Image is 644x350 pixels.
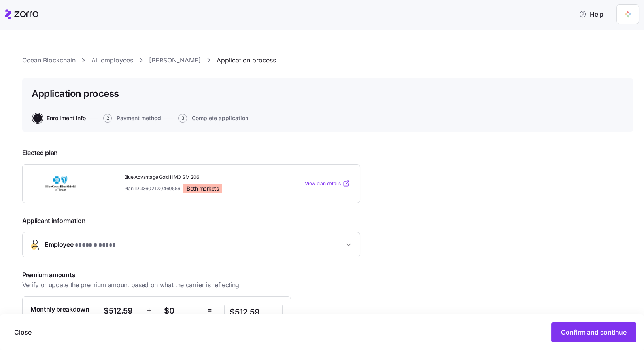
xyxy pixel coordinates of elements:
[621,8,634,21] img: 5711ede7-1a95-4d76-b346-8039fc8124a1-1741415864132.png
[45,240,118,250] span: Employee
[178,114,187,123] span: 3
[164,305,201,318] span: $0
[22,280,239,290] span: Verify or update the premium amount based on what the carrier is reflecting
[103,114,112,123] span: 2
[33,114,42,123] span: 1
[147,305,151,316] span: +
[124,185,180,192] span: Plan ID: 33602TX0460556
[22,270,292,280] span: Premium amounts
[217,55,276,65] a: Application process
[102,114,161,123] a: 2Payment method
[32,114,86,123] a: 1Enrollment info
[8,322,38,342] button: Close
[178,114,248,123] button: 3Complete application
[91,55,133,65] a: All employees
[30,305,89,314] span: Monthly breakdown
[561,327,627,337] span: Confirm and continue
[14,327,32,337] span: Close
[124,174,269,181] span: Blue Advantage Gold HMO SM 206
[33,114,86,123] button: 1Enrollment info
[32,174,89,193] img: Blue Cross and Blue Shield of Texas
[551,322,636,342] button: Confirm and continue
[305,180,350,187] a: View plan details
[22,148,360,158] span: Elected plan
[177,114,248,123] a: 3Complete application
[572,6,610,22] button: Help
[579,9,604,19] span: Help
[47,115,86,121] span: Enrollment info
[187,185,219,192] span: Both markets
[104,305,140,318] span: $512.59
[32,87,119,100] h1: Application process
[117,115,161,121] span: Payment method
[192,115,248,121] span: Complete application
[149,55,201,65] a: [PERSON_NAME]
[22,216,360,226] span: Applicant information
[207,305,212,316] span: =
[305,180,341,187] span: View plan details
[22,55,76,65] a: Ocean Blockchain
[103,114,161,123] button: 2Payment method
